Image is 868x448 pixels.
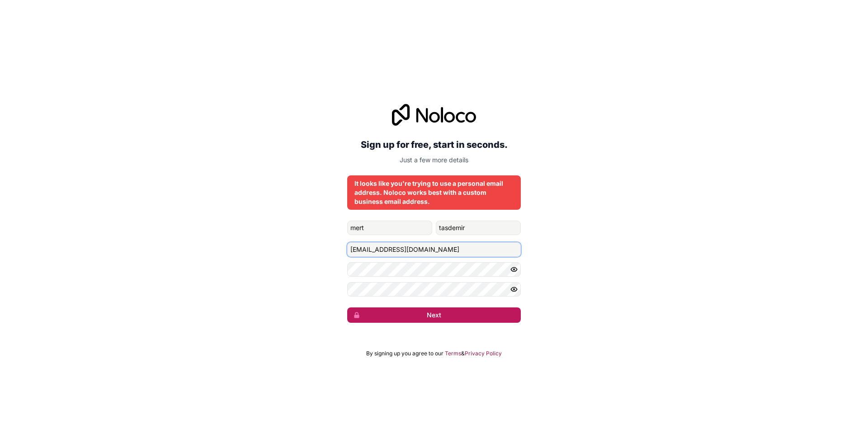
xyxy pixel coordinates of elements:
[347,156,521,165] p: Just a few more details
[347,282,521,297] input: Confirm password
[347,307,521,323] button: Next
[461,350,465,357] span: &
[347,242,521,257] input: Email address
[366,350,443,357] span: By signing up you agree to our
[347,262,521,277] input: Password
[347,137,521,153] h2: Sign up for free, start in seconds.
[445,350,461,357] a: Terms
[354,179,514,206] div: It looks like you're trying to use a personal email address. Noloco works best with a custom busi...
[436,221,521,235] input: family-name
[347,221,432,235] input: given-name
[465,350,502,357] a: Privacy Policy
